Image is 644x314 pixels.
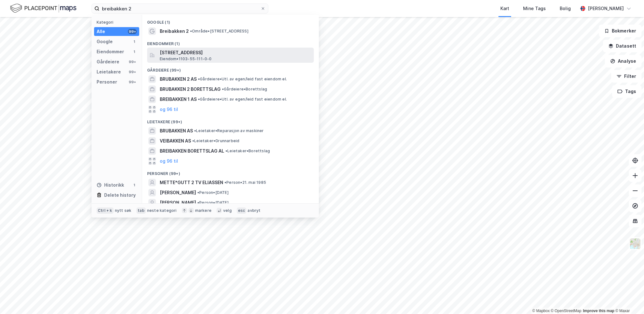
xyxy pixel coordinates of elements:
[160,56,212,61] span: Eiendom • 1103-55-111-0-0
[160,127,193,135] span: BRUBAKKEN AS
[194,128,264,133] span: Leietaker • Reparasjon av maskiner
[160,96,197,103] span: BREIBAKKEN 1 AS
[142,36,319,48] div: Eiendommer (1)
[190,29,248,34] span: Område • [STREET_ADDRESS]
[583,309,614,313] a: Improve this map
[97,68,121,76] div: Leietakere
[224,180,226,185] span: •
[160,49,311,56] span: [STREET_ADDRESS]
[197,200,229,205] span: Person • [DATE]
[197,200,199,205] span: •
[222,87,267,92] span: Gårdeiere • Borettslag
[160,75,197,83] span: BRUBAKKEN 2 AS
[612,284,644,314] div: Kontrollprogram for chat
[160,137,191,145] span: VEIBAKKEN AS
[222,87,224,91] span: •
[97,20,139,25] div: Kategori
[97,207,114,214] div: Ctrl + k
[160,85,221,93] span: BRUBAKKEN 2 BORETTSLAG
[194,128,196,133] span: •
[136,207,146,214] div: tab
[132,39,137,44] div: 1
[128,59,137,64] div: 99+
[128,69,137,74] div: 99+
[10,3,76,14] img: logo.f888ab2527a4732fd821a326f86c7f29.svg
[160,106,178,113] button: og 96 til
[603,40,641,52] button: Datasett
[560,5,571,12] div: Bolig
[197,190,199,195] span: •
[128,29,137,34] div: 99+
[192,138,194,143] span: •
[115,208,132,213] div: nytt søk
[97,58,119,66] div: Gårdeiere
[523,5,546,12] div: Mine Tags
[97,181,124,189] div: Historikk
[160,157,178,165] button: og 96 til
[223,208,232,213] div: velg
[97,48,124,55] div: Eiendommer
[160,147,224,155] span: BREIBAKKEN BORETTSLAG AL
[198,77,287,82] span: Gårdeiere • Utl. av egen/leid fast eiendom el.
[142,63,319,74] div: Gårdeiere (99+)
[104,191,136,199] div: Delete history
[99,4,260,13] input: Søk på adresse, matrikkel, gårdeiere, leietakere eller personer
[195,208,212,213] div: markere
[132,183,137,188] div: 1
[224,180,266,185] span: Person • 21. mai 1985
[142,15,319,26] div: Google (1)
[97,38,113,45] div: Google
[500,5,509,12] div: Kart
[160,199,196,206] span: [PERSON_NAME]
[551,309,581,313] a: OpenStreetMap
[142,114,319,126] div: Leietakere (99+)
[97,28,105,35] div: Alle
[198,97,287,102] span: Gårdeiere • Utl. av egen/leid fast eiendom el.
[197,190,229,195] span: Person • [DATE]
[225,148,227,153] span: •
[612,284,644,314] iframe: Chat Widget
[611,70,641,83] button: Filter
[97,78,117,86] div: Personer
[198,97,200,102] span: •
[142,166,319,177] div: Personer (99+)
[532,309,550,313] a: Mapbox
[190,29,192,33] span: •
[132,49,137,54] div: 1
[128,79,137,84] div: 99+
[192,138,239,143] span: Leietaker • Grunnarbeid
[599,25,641,37] button: Bokmerker
[247,208,260,213] div: avbryt
[588,5,624,12] div: [PERSON_NAME]
[237,207,247,214] div: esc
[198,77,200,81] span: •
[612,85,641,98] button: Tags
[147,208,177,213] div: neste kategori
[160,189,196,196] span: [PERSON_NAME]
[225,148,270,154] span: Leietaker • Borettslag
[605,55,641,67] button: Analyse
[160,179,223,186] span: METTE*GUTT 2 TV ELIASSEN
[160,27,189,35] span: Breibakken 2
[629,238,641,250] img: Z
